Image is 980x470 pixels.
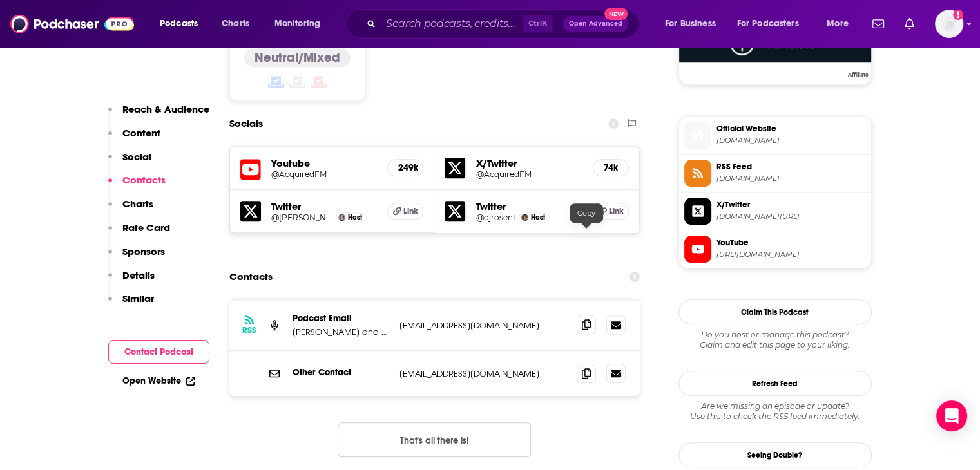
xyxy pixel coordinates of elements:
[899,13,919,35] a: Show notifications dropdown
[338,214,345,221] img: Ben Gilbert
[563,16,628,32] button: Open AdvancedNew
[678,401,872,422] div: Are we missing an episode or update? Use this to check the RSS feed immediately.
[108,245,165,269] button: Sponsors
[684,236,866,263] a: YouTube[URL][DOMAIN_NAME]
[122,221,170,234] p: Rate Card
[656,14,732,34] button: open menu
[271,212,333,222] a: @[PERSON_NAME]
[222,15,249,33] span: Charts
[936,400,967,431] div: Open Intercom Messenger
[716,136,866,146] span: acquired.fm
[399,368,567,379] p: [EMAIL_ADDRESS][DOMAIN_NAME]
[122,174,166,186] p: Contacts
[678,330,872,340] span: Do you host or manage this podcast?
[108,292,154,316] button: Similar
[293,313,389,324] p: Podcast Email
[381,14,523,34] input: Search podcasts, credits, & more...
[678,371,872,396] button: Refresh Feed
[665,15,716,33] span: For Business
[348,213,362,221] span: Host
[867,13,889,35] a: Show notifications dropdown
[293,326,389,337] p: [PERSON_NAME] and [PERSON_NAME]
[569,21,622,27] span: Open Advanced
[265,14,337,34] button: open menu
[678,299,872,324] button: Claim This Podcast
[476,169,582,179] a: @AcquiredFM
[684,160,866,187] a: RSS Feed[DOMAIN_NAME]
[151,14,215,34] button: open menu
[122,127,160,139] p: Content
[845,71,871,79] span: Affiliate
[935,10,963,38] span: Logged in as megcassidy
[716,174,866,183] span: feeds.transistor.fm
[108,174,166,198] button: Contacts
[271,157,378,169] h5: Youtube
[716,250,866,259] span: https://www.youtube.com/@AcquiredFM
[716,161,866,173] span: RSS Feed
[108,198,153,221] button: Charts
[122,292,154,305] p: Similar
[338,422,531,457] button: Nothing here.
[716,199,866,211] span: X/Twitter
[274,15,320,33] span: Monitoring
[531,213,545,221] span: Host
[108,269,155,293] button: Details
[609,206,624,216] span: Link
[122,245,165,258] p: Sponsors
[399,320,567,331] p: [EMAIL_ADDRESS][DOMAIN_NAME]
[737,15,799,33] span: For Podcasters
[122,375,195,386] a: Open Website
[122,103,209,115] p: Reach & Audience
[108,127,160,151] button: Content
[242,325,256,335] h3: RSS
[358,9,651,39] div: Search podcasts, credits, & more...
[716,237,866,249] span: YouTube
[403,206,418,216] span: Link
[935,10,963,38] img: User Profile
[122,269,155,281] p: Details
[476,200,582,212] h5: Twitter
[678,442,872,467] a: Seeing Double?
[593,203,629,220] a: Link
[476,157,582,169] h5: X/Twitter
[827,15,849,33] span: More
[108,103,209,127] button: Reach & Audience
[523,15,553,32] span: Ctrl K
[604,8,628,20] span: New
[387,203,423,220] a: Link
[108,221,170,245] button: Rate Card
[122,151,151,163] p: Social
[818,14,865,34] button: open menu
[953,10,963,20] svg: Add a profile image
[229,111,263,136] h2: Socials
[398,162,412,173] h5: 249k
[293,367,389,378] p: Other Contact
[229,265,273,289] h2: Contacts
[935,10,963,38] button: Show profile menu
[476,212,515,222] a: @djrosent
[10,12,134,36] img: Podchaser - Follow, Share and Rate Podcasts
[729,14,818,34] button: open menu
[122,198,153,210] p: Charts
[570,203,603,223] div: Copy
[716,123,866,135] span: Official Website
[684,122,866,149] a: Official Website[DOMAIN_NAME]
[213,14,257,34] a: Charts
[271,169,378,179] a: @AcquiredFM
[684,198,866,225] a: X/Twitter[DOMAIN_NAME][URL]
[108,151,151,174] button: Social
[521,214,528,221] img: David Rosenthal
[604,162,618,173] h5: 74k
[716,212,866,221] span: twitter.com/AcquiredFM
[678,330,872,350] div: Claim and edit this page to your liking.
[160,15,198,33] span: Podcasts
[108,340,209,364] button: Contact Podcast
[255,50,340,66] h4: Neutral/Mixed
